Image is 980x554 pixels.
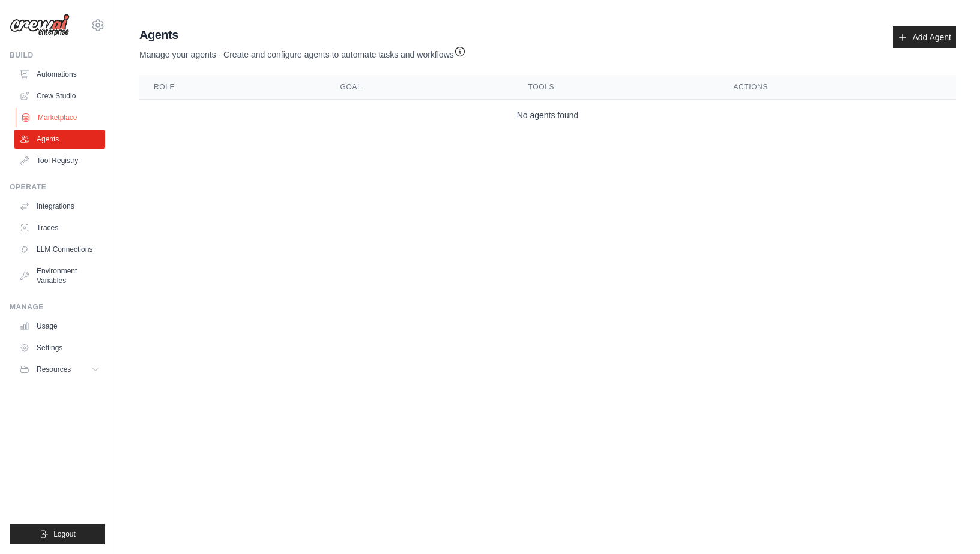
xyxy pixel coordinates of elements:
[10,14,70,37] img: Logo
[14,261,105,290] a: Environment Variables
[893,26,956,48] a: Add Agent
[514,75,719,100] th: Tools
[14,197,105,216] a: Integrations
[10,524,105,544] button: Logout
[139,75,326,100] th: Role
[139,43,466,61] p: Manage your agents - Create and configure agents to automate tasks and workflows
[10,50,105,60] div: Build
[14,338,105,357] a: Settings
[14,218,105,237] a: Traces
[14,65,105,84] a: Automations
[10,302,105,312] div: Manage
[139,100,956,131] td: No agents found
[10,182,105,192] div: Operate
[14,240,105,259] a: LLM Connections
[14,360,105,379] button: Resources
[139,26,466,43] h2: Agents
[719,75,956,100] th: Actions
[14,86,105,106] a: Crew Studio
[14,151,105,170] a: Tool Registry
[16,108,106,127] a: Marketplace
[14,317,105,336] a: Usage
[53,529,76,539] span: Logout
[37,365,71,374] span: Resources
[14,130,105,149] a: Agents
[326,75,514,100] th: Goal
